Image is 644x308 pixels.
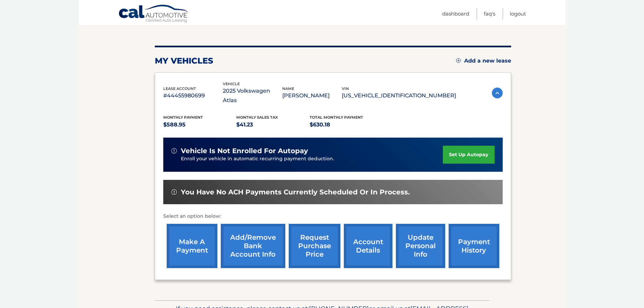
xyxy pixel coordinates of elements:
[456,58,461,63] img: add.svg
[221,224,285,268] a: Add/Remove bank account info
[236,115,278,120] span: Monthly sales Tax
[449,224,499,268] a: payment history
[310,115,363,120] span: Total Monthly Payment
[289,224,340,268] a: request purchase price
[282,91,342,100] p: [PERSON_NAME]
[181,155,443,163] p: Enroll your vehicle in automatic recurring payment deduction.
[456,57,511,64] a: Add a new lease
[181,188,410,196] span: You have no ACH payments currently scheduled or in process.
[443,146,494,164] a: set up autopay
[181,147,308,155] span: vehicle is not enrolled for autopay
[236,120,310,129] p: $41.23
[163,115,203,120] span: Monthly Payment
[282,86,294,91] span: name
[223,86,282,105] p: 2025 Volkswagen Atlas
[163,86,196,91] span: lease account
[171,189,177,195] img: alert-white.svg
[510,8,526,19] a: Logout
[163,91,223,100] p: #44455980699
[492,88,503,98] img: accordion-active.svg
[163,212,503,220] p: Select an option below:
[155,56,213,66] h2: my vehicles
[344,224,392,268] a: account details
[484,8,495,19] a: FAQ's
[171,148,177,153] img: alert-white.svg
[342,91,456,100] p: [US_VEHICLE_IDENTIFICATION_NUMBER]
[342,86,349,91] span: vin
[442,8,469,19] a: Dashboard
[310,120,383,129] p: $630.18
[223,81,240,86] span: vehicle
[396,224,445,268] a: update personal info
[118,4,189,24] a: Cal Automotive
[163,120,237,129] p: $588.95
[167,224,217,268] a: make a payment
